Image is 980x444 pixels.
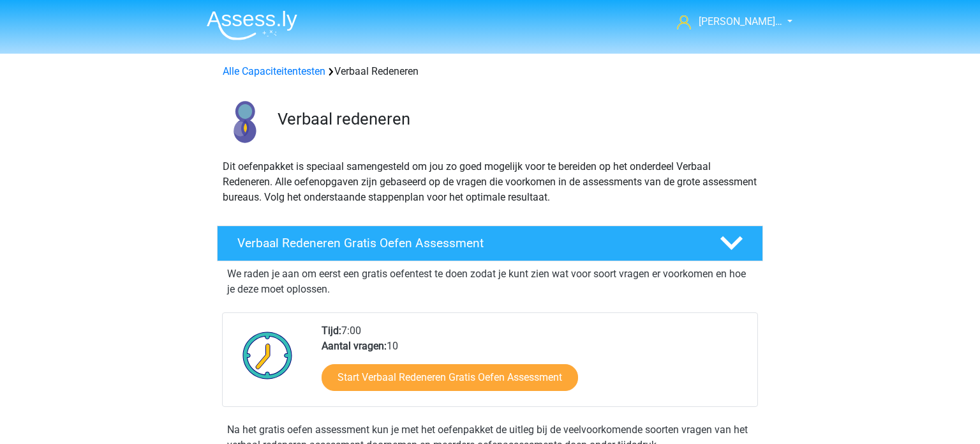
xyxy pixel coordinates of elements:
[322,364,578,391] a: Start Verbaal Redeneren Gratis Oefen Assessment
[699,15,782,27] span: [PERSON_NAME]…
[672,14,783,29] a: [PERSON_NAME]…
[322,340,387,352] b: Aantal vragen:
[322,325,341,337] b: Tijd:
[223,159,757,205] p: Dit oefenpakket is speciaal samengesteld om jou zo goed mogelijk voor te bereiden op het onderdee...
[218,95,272,149] img: verbaal redeneren
[312,323,757,406] div: 7:00 10
[227,266,753,297] p: We raden je aan om eerst een gratis oefentest te doen zodat je kunt zien wat voor soort vragen er...
[212,226,768,261] a: Verbaal Redeneren Gratis Oefen Assessment
[207,10,297,40] img: Assessly
[237,236,699,250] h4: Verbaal Redeneren Gratis Oefen Assessment
[278,109,753,129] h3: Verbaal redeneren
[235,323,300,387] img: Klok
[223,65,325,77] a: Alle Capaciteitentesten
[218,64,762,79] div: Verbaal Redeneren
